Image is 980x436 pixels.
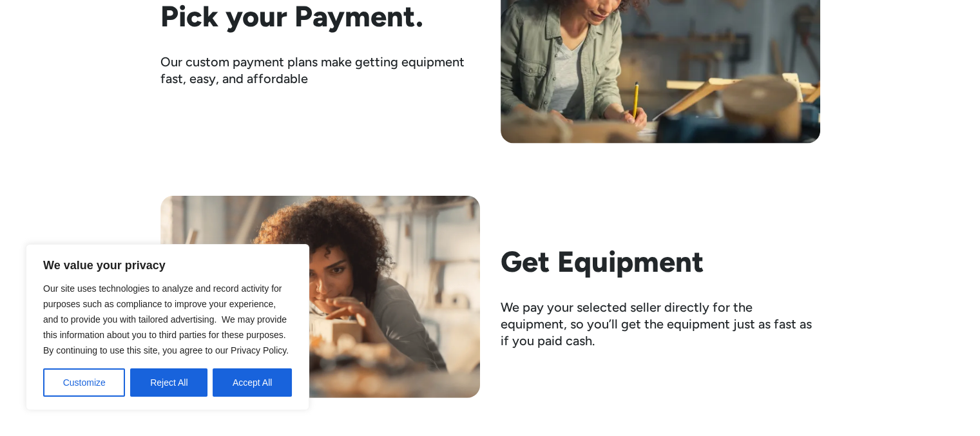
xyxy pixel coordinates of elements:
span: Our site uses technologies to analyze and record activity for purposes such as compliance to impr... [43,283,289,355]
button: Customize [43,368,125,397]
button: Reject All [130,368,207,397]
p: We value your privacy [43,258,292,273]
button: Accept All [213,368,292,397]
div: We pay your selected seller directly for the equipment, so you’ll get the equipment just as fast ... [501,298,820,348]
h2: Get Equipment [501,244,820,278]
img: Woman examining a piece of wood she has been woodworking [160,195,480,397]
div: Our custom payment plans make getting equipment fast, easy, and affordable [160,53,480,87]
div: We value your privacy [26,244,309,410]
